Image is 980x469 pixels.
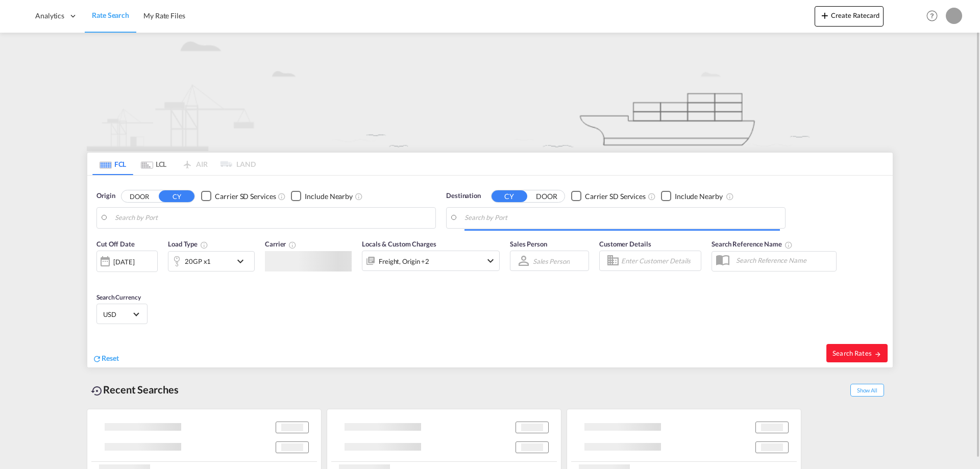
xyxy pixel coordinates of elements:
[379,254,429,268] div: Freight Origin Destination Factory Stuffing
[923,7,946,26] div: Help
[815,6,884,27] button: icon-plus 400-fgCreate Ratecard
[819,9,831,21] md-icon: icon-plus 400-fg
[133,153,174,175] md-tab-item: LCL
[362,240,436,248] span: Locals & Custom Charges
[731,253,836,268] input: Search Reference Name
[96,293,141,301] span: Search Currency
[201,191,276,202] md-checkbox: Checkbox No Ink
[510,240,547,248] span: Sales Person
[850,384,884,397] span: Show All
[96,251,158,272] div: [DATE]
[832,349,881,357] span: Search Rates
[675,191,723,202] div: Include Nearby
[87,176,893,367] div: Origin DOOR CY Checkbox No InkUnchecked: Search for CY (Container Yard) services for all selected...
[529,190,565,202] button: DOOR
[305,191,353,202] div: Include Nearby
[492,190,527,202] button: CY
[712,240,793,248] span: Search Reference Name
[355,192,363,201] md-icon: Unchecked: Ignores neighbouring ports when fetching rates.Checked : Includes neighbouring ports w...
[923,7,941,24] span: Help
[92,354,102,363] md-icon: icon-refresh
[532,254,571,268] md-select: Sales Person
[96,191,115,201] span: Origin
[168,240,208,248] span: Load Type
[92,153,133,175] md-tab-item: FCL
[35,11,64,21] span: Analytics
[621,253,698,268] input: Enter Customer Details
[288,241,297,249] md-icon: The selected Trucker/Carrierwill be displayed in the rate results If the rates are from another f...
[115,210,430,226] input: Search by Port
[185,254,211,268] div: 20GP x1
[143,11,185,20] span: My Rate Files
[168,251,255,271] div: 20GP x1icon-chevron-down
[585,191,646,202] div: Carrier SD Services
[159,190,194,202] button: CY
[484,255,497,267] md-icon: icon-chevron-down
[874,351,881,358] md-icon: icon-arrow-right
[91,385,103,397] md-icon: icon-backup-restore
[265,240,297,248] span: Carrier
[96,271,104,285] md-datepicker: Select
[113,257,134,266] div: [DATE]
[571,191,646,202] md-checkbox: Checkbox No Ink
[102,354,119,362] span: Reset
[215,191,276,202] div: Carrier SD Services
[464,210,780,226] input: Search by Port
[362,251,500,271] div: Freight Origin Destination Factory Stuffingicon-chevron-down
[826,344,888,362] button: Search Ratesicon-arrow-right
[92,153,256,175] md-pagination-wrapper: Use the left and right arrow keys to navigate between tabs
[103,310,132,319] span: USD
[234,255,252,267] md-icon: icon-chevron-down
[599,240,651,248] span: Customer Details
[291,191,353,202] md-checkbox: Checkbox No Ink
[278,192,286,201] md-icon: Unchecked: Search for CY (Container Yard) services for all selected carriers.Checked : Search for...
[96,240,135,248] span: Cut Off Date
[87,33,893,151] img: new-FCL.png
[785,241,793,249] md-icon: Your search will be saved by the below given name
[92,353,119,364] div: icon-refreshReset
[726,192,734,201] md-icon: Unchecked: Ignores neighbouring ports when fetching rates.Checked : Includes neighbouring ports w...
[102,307,142,322] md-select: Select Currency: $ USDUnited States Dollar
[200,241,208,249] md-icon: icon-information-outline
[87,378,183,401] div: Recent Searches
[661,191,723,202] md-checkbox: Checkbox No Ink
[446,191,481,201] span: Destination
[648,192,656,201] md-icon: Unchecked: Search for CY (Container Yard) services for all selected carriers.Checked : Search for...
[121,190,157,202] button: DOOR
[92,11,129,19] span: Rate Search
